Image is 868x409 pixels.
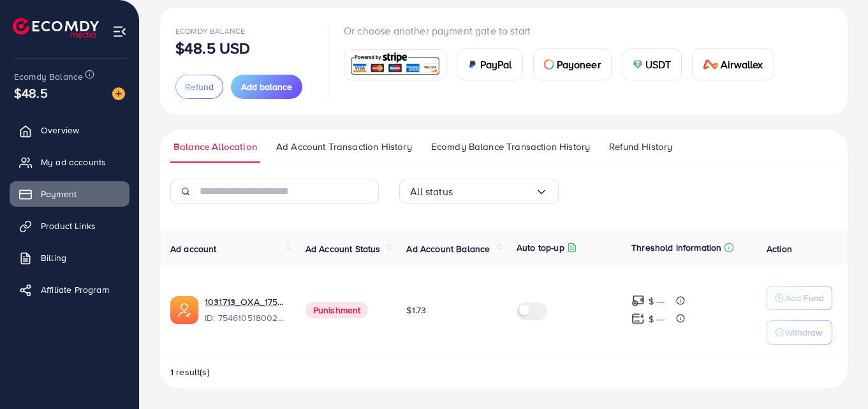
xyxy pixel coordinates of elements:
span: PayPal [480,57,512,72]
img: logo [13,18,99,38]
p: Auto top-up [517,240,564,255]
span: Airwallex [721,57,763,72]
button: Refund [175,75,223,99]
span: Refund History [609,140,672,154]
a: Product Links [10,213,129,239]
a: Affiliate Program [10,277,129,302]
span: Refund [185,80,214,93]
a: cardUSDT [622,48,682,80]
span: 1 result(s) [170,366,210,378]
img: card [467,59,478,70]
a: 1031713_OXA_1756964880256 [205,295,285,308]
a: cardPayoneer [533,48,612,80]
div: Search for option [399,179,559,204]
p: Threshold information [631,240,721,255]
div: <span class='underline'>1031713_OXA_1756964880256</span></br>7546105180023390226 [205,295,285,325]
img: card [633,59,643,70]
span: Ecomdy Balance [175,26,245,36]
span: ID: 7546105180023390226 [205,311,285,324]
span: Payoneer [557,57,601,72]
span: Ecomdy Balance [14,70,83,83]
input: Search for option [453,182,535,202]
span: Balance Allocation [173,140,257,154]
span: Ad Account Status [305,242,381,255]
img: menu [112,24,127,39]
p: Withdraw [785,325,822,340]
p: Or choose another payment gate to start [344,23,784,38]
span: My ad accounts [41,156,106,168]
img: top-up amount [631,312,645,325]
span: Overview [41,124,79,137]
p: $ --- [649,294,665,309]
a: Overview [10,117,129,143]
a: My ad accounts [10,149,129,175]
span: $1.73 [406,304,426,316]
a: Payment [10,181,129,207]
span: Ad Account Balance [406,242,490,255]
span: Punishment [305,302,369,318]
img: top-up amount [631,294,645,308]
img: image [112,87,125,100]
button: Withdraw [767,320,832,345]
p: Add Fund [785,290,824,306]
img: card [348,51,442,78]
span: Affiliate Program [41,283,109,296]
img: card [703,59,718,70]
span: Ad Account Transaction History [276,140,412,154]
span: USDT [645,57,672,72]
img: ic-ads-acc.e4c84228.svg [170,296,198,324]
button: Add balance [231,75,302,99]
span: Payment [41,188,77,200]
span: Action [767,242,792,255]
iframe: Chat [814,352,858,399]
a: cardAirwallex [692,48,774,80]
span: Billing [41,251,66,264]
button: Add Fund [767,286,832,310]
span: All status [410,182,453,202]
span: Ecomdy Balance Transaction History [431,140,590,154]
span: $48.5 [14,84,48,102]
span: Add balance [241,80,292,93]
p: $ --- [649,311,665,327]
a: Billing [10,245,129,271]
p: $48.5 USD [175,40,250,56]
a: card [344,49,446,80]
span: Ad account [170,242,217,255]
a: cardPayPal [457,48,523,80]
span: Product Links [41,219,96,232]
img: card [544,59,554,70]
